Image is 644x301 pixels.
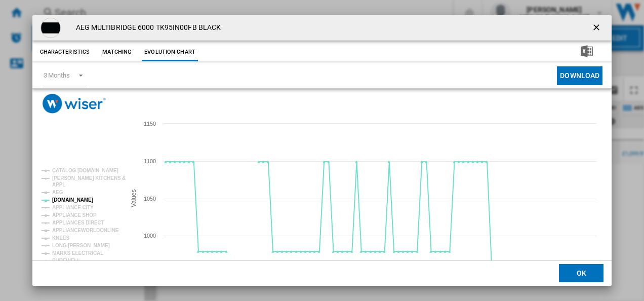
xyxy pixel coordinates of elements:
h4: AEG MULTIBRIDGE 6000 TK95IN00FB BLACK [71,23,221,33]
tspan: MARKS ELECTRICAL [52,250,103,256]
button: Evolution chart [142,43,198,61]
tspan: LONG [PERSON_NAME] [52,243,110,248]
button: Matching [95,43,139,61]
img: excel-24x24.png [581,45,593,57]
tspan: APPLIANCE SHOP [52,212,97,218]
button: Characteristics [37,43,93,61]
ng-md-icon: getI18NText('BUTTONS.CLOSE_DIALOG') [591,22,603,34]
button: Download [557,66,602,85]
div: 3 Months [44,71,70,79]
tspan: APPLIANCE CITY [52,205,94,210]
tspan: Values [130,190,137,207]
img: logo_wiser_300x94.png [43,94,106,114]
tspan: PUREWELL [52,258,80,264]
tspan: 1000 [144,233,156,239]
tspan: [PERSON_NAME] KITCHENS & [52,175,126,181]
tspan: AEG [52,190,63,195]
tspan: APPL [52,182,65,187]
tspan: APPLIANCEWORLDONLINE [52,228,119,233]
tspan: 1050 [144,196,156,202]
button: Download in Excel [565,43,609,61]
md-dialog: Product popup [32,15,612,286]
img: 241008PBW7.png [41,18,61,38]
button: OK [559,265,603,283]
tspan: KNEES [52,235,69,241]
tspan: APPLIANCES DIRECT [52,220,104,225]
tspan: CATALOG [DOMAIN_NAME] [52,168,118,173]
tspan: 1150 [144,121,156,127]
tspan: 1100 [144,158,156,164]
button: getI18NText('BUTTONS.CLOSE_DIALOG') [587,18,608,38]
tspan: [DOMAIN_NAME] [52,197,93,203]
